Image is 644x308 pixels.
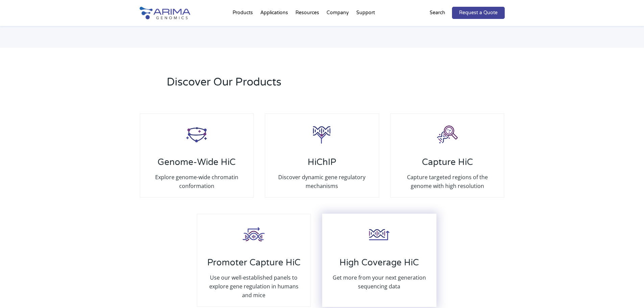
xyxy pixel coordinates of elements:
[167,75,408,95] h2: Discover Our Products
[398,157,497,173] h3: Capture HiC
[204,273,304,300] p: Use our well-established panels to explore gene regulation in humans and mice
[240,221,267,248] img: Promoter-HiC_Icon_Arima-Genomics.png
[398,173,497,190] p: Capture targeted regions of the genome with high resolution
[366,221,393,248] img: High-Coverage-HiC_Icon_Arima-Genomics.png
[452,7,505,19] a: Request a Quote
[147,157,246,173] h3: Genome-Wide HiC
[430,8,445,17] p: Search
[147,173,246,190] p: Explore genome-wide chromatin conformation
[272,157,372,173] h3: HiChIP
[330,273,429,291] p: Get more from your next generation sequencing data
[140,7,190,19] img: Arima-Genomics-logo
[434,121,461,148] img: Capture-HiC_Icon_Arima-Genomics.png
[183,121,210,148] img: HiC_Icon_Arima-Genomics.png
[204,257,304,273] h3: Promoter Capture HiC
[330,257,429,273] h3: High Coverage HiC
[308,121,335,148] img: HiCHiP_Icon_Arima-Genomics.png
[272,173,372,190] p: Discover dynamic gene regulatory mechanisms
